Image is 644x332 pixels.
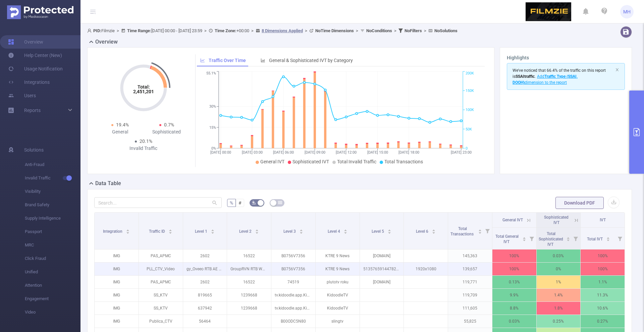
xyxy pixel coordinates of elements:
[95,263,139,275] p: IMG
[25,252,80,265] span: Click Fraud
[126,231,130,233] i: icon: caret-down
[316,315,360,328] p: slingtv
[405,28,422,33] b: No Filters
[581,263,625,275] p: 100%
[416,229,429,234] span: Level 6
[8,62,63,75] a: Usage Notification
[25,185,80,198] span: Visibility
[25,225,80,238] span: Passport
[337,159,376,164] span: Total Invalid Traffic
[537,302,581,315] p: 1.8%
[183,263,227,275] p: gy_Oveeo RTB AE WW USDC [DATE]
[466,89,474,93] tspan: 150K
[466,127,472,131] tspan: 50K
[283,229,297,234] span: Level 3
[211,146,216,151] tspan: 0%
[299,228,303,232] div: Sort
[303,28,309,33] span: >
[261,58,265,63] i: icon: bar-chart
[615,68,619,72] i: icon: close
[360,250,404,262] p: [DOMAIN]
[492,276,536,288] p: 0.13%
[478,228,482,232] div: Sort
[183,315,227,328] p: 56464
[360,263,404,275] p: 51357659144782199894125
[466,71,474,76] tspan: 200K
[269,58,353,63] span: General & Sophisticated IVT by Category
[25,198,80,212] span: Brand Safety
[513,74,578,85] span: Add dimension to the report
[25,265,80,279] span: Unified
[139,276,183,288] p: PAS_APMC
[354,28,360,33] span: >
[183,250,227,262] p: 2602
[316,276,360,288] p: plutotv roku
[278,201,282,205] i: icon: table
[495,234,519,244] span: Total General IVT
[537,276,581,288] p: 1%
[115,28,121,33] span: >
[587,237,604,241] span: Total IVT
[25,238,80,252] span: MRC
[492,302,536,315] p: 8.8%
[144,128,190,135] div: Sophisticated
[227,250,271,262] p: 16522
[200,58,205,63] i: icon: line-chart
[372,229,385,234] span: Level 5
[139,250,183,262] p: PAS_APMC
[343,228,347,230] i: icon: caret-up
[8,75,50,89] a: Integrations
[398,150,419,155] tspan: [DATE] 18:00
[209,58,246,63] span: Traffic Over Time
[404,263,448,275] p: 1920x1080
[209,125,216,130] tspan: 15%
[94,197,222,208] input: Search...
[615,228,625,249] i: Filter menu
[544,215,569,225] span: Sophisticated IVT
[271,263,315,275] p: B0756V7356
[567,236,570,238] i: icon: caret-up
[239,229,253,234] span: Level 2
[581,289,625,301] p: 11.3%
[255,228,259,230] i: icon: caret-up
[95,302,139,315] p: IMG
[600,218,606,222] span: IVT
[95,315,139,328] p: IMG
[432,228,436,232] div: Sort
[492,289,536,301] p: 9.9%
[448,302,492,315] p: 111,605
[343,228,347,232] div: Sort
[262,28,303,33] u: 8 Dimensions Applied
[606,236,610,238] i: icon: caret-up
[87,28,458,33] span: Filmzie [DATE] 00:00 - [DATE] 23:59 +00:00
[434,28,458,33] b: No Solutions
[448,315,492,328] p: 55,825
[299,231,303,233] i: icon: caret-down
[522,236,526,238] i: icon: caret-up
[183,276,227,288] p: 2602
[271,250,315,262] p: B0756V7356
[271,302,315,315] p: tv.kidoodle.app.Kidoodle
[255,228,259,232] div: Sort
[149,229,166,234] span: Traffic ID
[211,231,215,233] i: icon: caret-down
[522,236,526,240] div: Sort
[8,89,36,102] a: Users
[299,228,303,230] i: icon: caret-up
[606,236,610,240] div: Sort
[227,289,271,301] p: 1239668
[8,35,43,49] a: Overview
[384,159,423,164] span: Total Transactions
[492,250,536,262] p: 100%
[139,302,183,315] p: SS_KTV
[522,238,526,240] i: icon: caret-down
[25,306,80,319] span: Video
[316,250,360,262] p: KTRE 9 News
[566,236,570,240] div: Sort
[227,302,271,315] p: 1239668
[252,201,256,205] i: icon: bg-colors
[507,54,625,61] h3: Highlights
[516,74,535,79] b: SSAI traffic
[25,279,80,292] span: Attention
[273,150,294,155] tspan: [DATE] 06:00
